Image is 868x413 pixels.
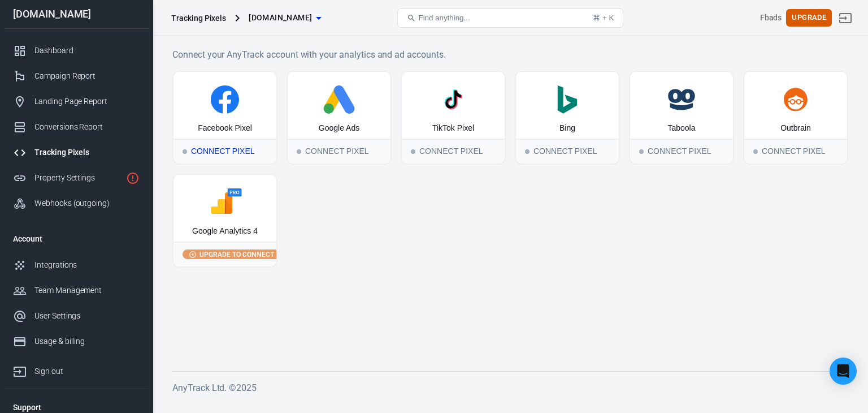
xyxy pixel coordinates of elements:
[4,114,149,140] a: Conversions Report
[516,139,619,164] div: Connect Pixel
[172,174,277,268] button: Google Analytics 4Upgrade to connect
[34,172,121,184] div: Property Settings
[4,252,149,278] a: Integrations
[198,123,252,134] div: Facebook Pixel
[288,139,390,164] div: Connect Pixel
[525,149,530,154] span: Connect Pixel
[34,45,140,57] div: Dashboard
[4,63,149,89] a: Campaign Report
[172,381,848,395] h6: AnyTrack Ltd. © 2025
[4,329,149,354] a: Usage & billing
[172,71,277,165] button: Facebook PixelConnect PixelConnect Pixel
[4,303,149,329] a: User Settings
[4,140,149,165] a: Tracking Pixels
[744,139,847,164] div: Connect Pixel
[34,70,140,82] div: Campaign Report
[4,9,149,19] div: [DOMAIN_NAME]
[34,285,140,296] div: Team Management
[4,191,149,216] a: Webhooks (outgoing)
[244,7,325,28] button: [DOMAIN_NAME]
[743,71,848,165] button: OutbrainConnect PixelConnect Pixel
[4,165,149,191] a: Property Settings
[4,354,149,384] a: Sign out
[832,5,859,32] a: Sign out
[402,139,505,164] div: Connect Pixel
[173,139,276,164] div: Connect Pixel
[197,249,276,260] span: Upgrade to connect
[397,8,623,28] button: Find anything...⌘ + K
[34,335,140,347] div: Usage & billing
[780,123,811,134] div: Outbrain
[249,11,312,25] span: gaza47.store
[4,278,149,303] a: Team Management
[319,123,359,134] div: Google Ads
[126,171,140,185] svg: Property is not installed yet
[786,9,832,27] button: Upgrade
[34,197,140,209] div: Webhooks (outgoing)
[4,38,149,63] a: Dashboard
[171,12,226,24] div: Tracking Pixels
[559,123,575,134] div: Bing
[515,71,620,165] button: BingConnect PixelConnect Pixel
[630,139,733,164] div: Connect Pixel
[830,358,857,385] div: Open Intercom Messenger
[34,96,140,107] div: Landing Page Report
[401,71,506,165] button: TikTok PixelConnect PixelConnect Pixel
[34,121,140,133] div: Conversions Report
[4,225,149,252] li: Account
[760,12,782,24] div: Account id: tR2bt8Tt
[753,149,758,154] span: Connect Pixel
[183,149,187,154] span: Connect Pixel
[4,89,149,114] a: Landing Page Report
[34,147,140,158] div: Tracking Pixels
[172,48,848,62] h6: Connect your AnyTrack account with your analytics and ad accounts.
[287,71,392,165] button: Google AdsConnect PixelConnect Pixel
[297,149,301,154] span: Connect Pixel
[418,14,470,22] span: Find anything...
[432,123,474,134] div: TikTok Pixel
[34,365,140,377] div: Sign out
[629,71,734,165] button: TaboolaConnect PixelConnect Pixel
[34,259,140,271] div: Integrations
[34,310,140,322] div: User Settings
[667,123,695,134] div: Taboola
[192,226,258,237] div: Google Analytics 4
[593,14,614,22] div: ⌘ + K
[411,149,415,154] span: Connect Pixel
[639,149,644,154] span: Connect Pixel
